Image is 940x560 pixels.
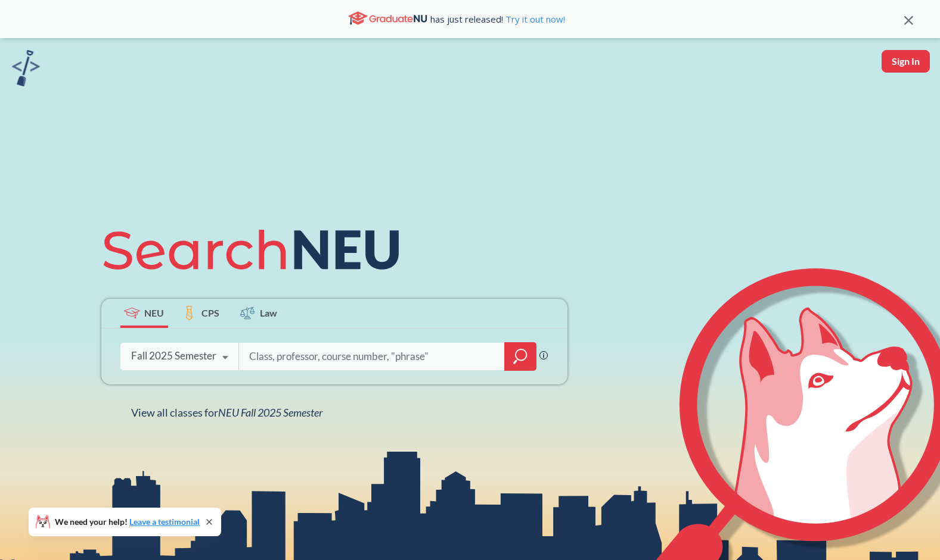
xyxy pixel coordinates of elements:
div: Fall 2025 Semester [131,349,216,362]
span: CPS [201,306,219,320]
button: Sign In [882,50,930,73]
svg: magnifying glass [513,348,528,365]
span: has just released! [430,12,565,26]
div: magnifying glass [504,342,536,371]
span: NEU Fall 2025 Semester [218,406,322,419]
span: Law [260,306,277,320]
a: sandbox logo [12,50,40,90]
a: Leave a testimonial [129,517,200,527]
img: sandbox logo [12,50,40,86]
a: Try it out now! [503,13,565,25]
span: NEU [144,306,164,320]
span: View all classes for [131,406,322,419]
span: We need your help! [55,518,200,526]
input: Class, professor, course number, "phrase" [248,344,496,369]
